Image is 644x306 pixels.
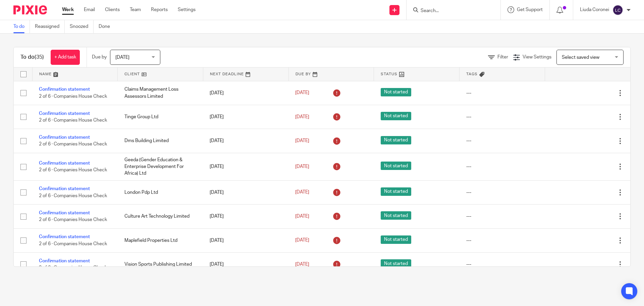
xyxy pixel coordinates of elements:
[381,162,411,170] span: Not started
[151,6,168,13] a: Reports
[62,6,74,13] a: Work
[39,111,90,116] a: Confirmation statement
[203,228,288,252] td: [DATE]
[295,190,309,195] span: [DATE]
[118,252,203,276] td: Vision Sports Publishing Limited
[118,81,203,105] td: Claims Management Loss Assessors Limited
[466,237,538,244] div: ---
[497,55,508,59] span: Filter
[420,8,480,14] input: Search
[295,238,309,243] span: [DATE]
[39,211,90,215] a: Confirmation statement
[118,153,203,180] td: Geeda (Gender Education & Enterprise Development For Africa) Ltd
[70,20,94,33] a: Snoozed
[92,54,107,60] p: Due by
[203,153,288,180] td: [DATE]
[39,186,90,191] a: Confirmation statement
[20,54,44,61] h1: To do
[39,168,107,172] span: 2 of 6 · Companies House Check
[381,235,411,244] span: Not started
[466,213,538,220] div: ---
[381,259,411,268] span: Not started
[203,205,288,228] td: [DATE]
[39,265,107,270] span: 2 of 6 · Companies House Check
[35,54,44,60] span: (35)
[466,137,538,144] div: ---
[99,20,115,33] a: Done
[118,205,203,228] td: Culture Art Technology Limited
[118,129,203,153] td: Dms Building Limited
[381,136,411,144] span: Not started
[295,91,309,95] span: [DATE]
[39,217,107,222] span: 2 of 6 · Companies House Check
[51,50,80,65] a: + Add task
[115,55,129,60] span: [DATE]
[466,72,478,76] span: Tags
[118,228,203,252] td: Maplefield Properties Ltd
[105,6,120,13] a: Clients
[39,142,107,147] span: 2 of 6 · Companies House Check
[517,7,543,12] span: Get Support
[203,180,288,204] td: [DATE]
[39,118,107,123] span: 2 of 6 · Companies House Check
[39,259,90,263] a: Confirmation statement
[466,163,538,170] div: ---
[39,242,107,246] span: 2 of 6 · Companies House Check
[39,234,90,239] a: Confirmation statement
[84,6,95,13] a: Email
[39,87,90,92] a: Confirmation statement
[523,55,551,59] span: View Settings
[118,180,203,204] td: London Pdp Ltd
[562,55,599,60] span: Select saved view
[466,261,538,268] div: ---
[203,81,288,105] td: [DATE]
[118,105,203,129] td: Tinge Group Ltd
[203,129,288,153] td: [DATE]
[13,5,47,14] img: Pixie
[612,5,623,15] img: svg%3E
[381,88,411,96] span: Not started
[381,211,411,220] span: Not started
[13,20,30,33] a: To do
[466,189,538,196] div: ---
[295,115,309,119] span: [DATE]
[39,135,90,140] a: Confirmation statement
[466,114,538,120] div: ---
[39,161,90,166] a: Confirmation statement
[39,94,107,99] span: 2 of 6 · Companies House Check
[295,164,309,169] span: [DATE]
[295,262,309,267] span: [DATE]
[35,20,65,33] a: Reassigned
[203,252,288,276] td: [DATE]
[381,112,411,120] span: Not started
[466,90,538,96] div: ---
[295,214,309,219] span: [DATE]
[580,6,609,13] p: Liuda Coronei
[178,6,196,13] a: Settings
[130,6,141,13] a: Team
[295,138,309,143] span: [DATE]
[203,105,288,129] td: [DATE]
[381,187,411,196] span: Not started
[39,193,107,198] span: 2 of 6 · Companies House Check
